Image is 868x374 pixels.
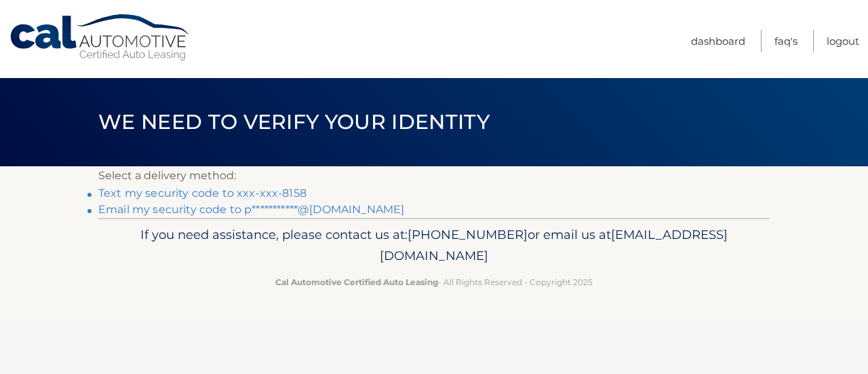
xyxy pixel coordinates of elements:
[275,277,438,287] strong: Cal Automotive Certified Auto Leasing
[98,166,770,185] p: Select a delivery method:
[9,14,192,62] a: Cal Automotive
[691,30,745,52] a: Dashboard
[827,30,859,52] a: Logout
[107,275,761,289] p: - All Rights Reserved - Copyright 2025
[98,109,490,134] span: We need to verify your identity
[774,30,797,52] a: FAQ's
[408,227,528,242] span: [PHONE_NUMBER]
[107,224,761,267] p: If you need assistance, please contact us at: or email us at
[98,187,307,200] a: Text my security code to xxx-xxx-8158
